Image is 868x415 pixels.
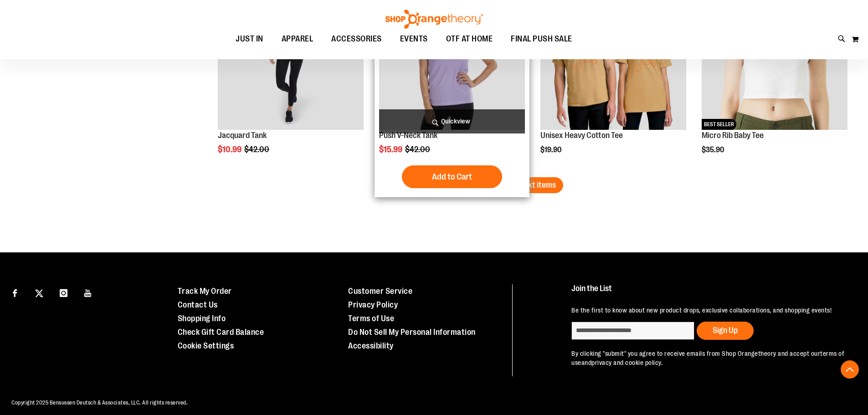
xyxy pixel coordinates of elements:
span: EVENTS [400,29,428,49]
a: Visit our Youtube page [80,284,96,300]
input: enter email [571,322,694,340]
a: Contact Us [178,300,218,309]
span: BEST SELLER [702,119,736,130]
a: Visit our Instagram page [56,284,72,300]
a: OTF AT HOME [437,29,502,50]
a: ACCESSORIES [322,29,391,50]
span: Copyright 2025 Bensussen Deutsch & Associates, LLC. All rights reserved. [11,400,188,406]
img: Twitter [35,289,43,297]
span: ACCESSORIES [331,29,382,49]
a: Cookie Settings [178,341,234,350]
img: Shop Orangetheory [384,10,484,29]
span: JUST IN [236,29,263,49]
a: Do Not Sell My Personal Information [348,328,476,337]
a: Shopping Info [178,314,226,323]
a: terms of use [571,350,844,366]
a: Privacy Policy [348,300,398,309]
span: $42.00 [405,145,431,154]
span: OTF AT HOME [446,29,493,49]
span: $19.90 [540,146,563,154]
a: FINAL PUSH SALE [502,29,581,50]
a: JUST IN [226,29,272,50]
a: EVENTS [391,29,437,50]
h4: Join the List [571,284,847,301]
a: Unisex Heavy Cotton Tee [540,131,623,140]
a: Push V-Neck Tank [379,131,437,140]
a: Quickview [379,109,525,133]
a: Micro Rib Baby Tee [702,131,764,140]
button: Sign Up [697,322,754,340]
span: APPAREL [282,29,313,49]
span: FINAL PUSH SALE [511,29,572,49]
a: Visit our Facebook page [7,284,23,300]
a: Terms of Use [348,314,394,323]
button: Back To Top [841,360,859,379]
span: Add to Cart [432,172,472,182]
a: Check Gift Card Balance [178,328,264,337]
span: Sign Up [713,326,738,335]
span: $35.90 [702,146,725,154]
span: $10.99 [218,145,243,154]
a: Customer Service [348,287,412,296]
a: Track My Order [178,287,232,296]
a: APPAREL [272,29,323,49]
a: Jacquard Tank [218,131,267,140]
p: By clicking "submit" you agree to receive emails from Shop Orangetheory and accept our and [571,349,847,367]
a: Accessibility [348,341,394,350]
a: privacy and cookie policy. [591,359,663,366]
button: Add to Cart [402,165,502,188]
button: Load next items [495,177,563,193]
span: $15.99 [379,145,404,154]
p: Be the first to know about new product drops, exclusive collaborations, and shopping events! [571,306,847,315]
span: Load next items [503,180,556,190]
span: $42.00 [244,145,271,154]
a: Visit our X page [31,284,47,300]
